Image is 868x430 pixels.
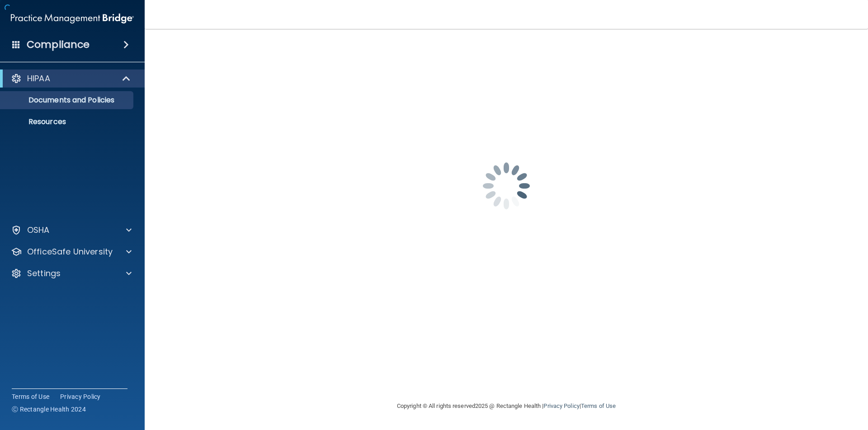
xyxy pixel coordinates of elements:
[461,141,552,231] img: spinner.e123f6fc.gif
[27,38,90,51] h4: Compliance
[11,9,134,28] img: PMB logo
[11,73,131,84] a: HIPAA
[6,96,129,105] p: Documents and Policies
[27,246,113,257] p: OfficeSafe University
[543,402,579,409] a: Privacy Policy
[60,392,101,401] a: Privacy Policy
[11,268,132,279] a: Settings
[712,366,857,402] iframe: Drift Widget Chat Controller
[12,392,49,401] a: Terms of Use
[341,392,671,421] div: Copyright © All rights reserved 2025 @ Rectangle Health | |
[12,405,86,414] span: Ⓒ Rectangle Health 2024
[11,246,132,257] a: OfficeSafe University
[27,73,50,84] p: HIPAA
[27,225,50,236] p: OSHA
[11,225,132,236] a: OSHA
[581,402,616,409] a: Terms of Use
[27,268,61,279] p: Settings
[6,117,129,126] p: Resources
